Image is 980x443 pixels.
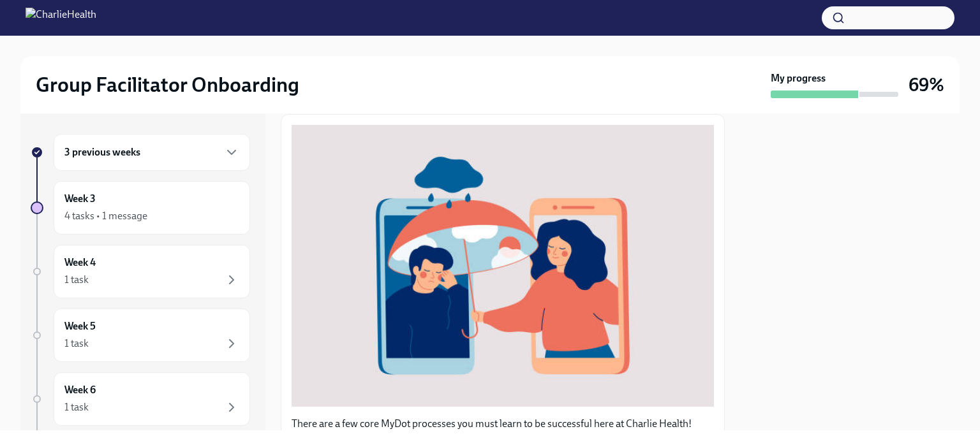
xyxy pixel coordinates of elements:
[64,383,96,397] h6: Week 6
[31,181,250,235] a: Week 34 tasks • 1 message
[64,256,96,270] h6: Week 4
[64,273,89,287] div: 1 task
[26,8,96,28] img: CharlieHealth
[31,309,250,362] a: Week 51 task
[64,337,89,351] div: 1 task
[64,209,147,223] div: 4 tasks • 1 message
[64,192,96,206] h6: Week 3
[909,73,944,96] h3: 69%
[64,400,89,414] div: 1 task
[771,71,826,85] strong: My progress
[31,245,250,298] a: Week 41 task
[54,134,250,171] div: 3 previous weeks
[64,145,140,159] h6: 3 previous weeks
[292,417,714,431] p: There are a few core MyDot processes you must learn to be successful here at Charlie Health!
[31,372,250,426] a: Week 61 task
[64,319,96,333] h6: Week 5
[292,125,714,406] button: Zoom image
[36,72,299,98] h2: Group Facilitator Onboarding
